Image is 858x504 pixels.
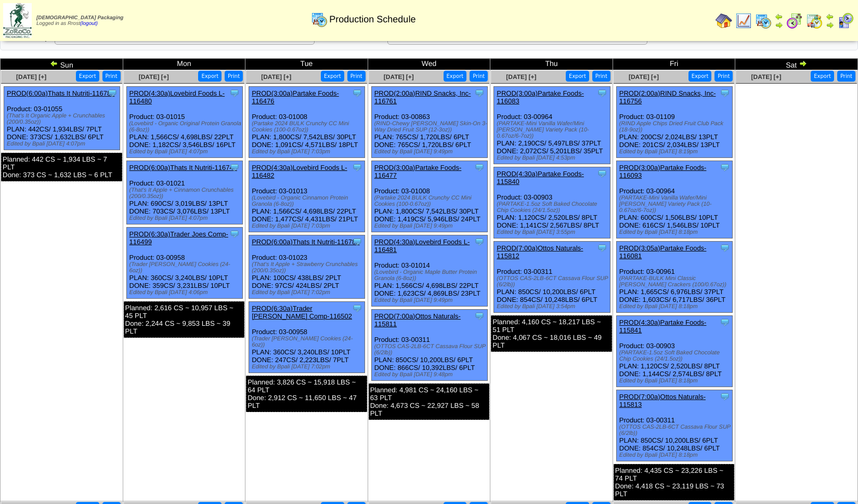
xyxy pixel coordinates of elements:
[716,12,732,29] img: home.gif
[775,21,783,29] img: arrowright.gif
[36,15,123,21] span: [DEMOGRAPHIC_DATA] Packaging
[506,73,536,81] a: [DATE] [+]
[107,88,118,98] img: Tooltip
[592,71,610,82] button: Print
[371,310,487,381] div: Product: 03-00311 PLAN: 850CS / 10,200LBS / 6PLT DONE: 866CS / 10,392LBS / 6PLT
[252,364,365,370] div: Edited by Bpali [DATE] 7:02pm
[751,73,781,81] span: [DATE] [+]
[252,89,339,105] a: PROD(3:00a)Partake Foods-116476
[129,215,242,221] div: Edited by Bpali [DATE] 4:07pm
[470,71,488,82] button: Print
[616,316,732,387] div: Product: 03-00903 PLAN: 1,120CS / 2,520LBS / 8PLT DONE: 1,144CS / 2,574LBS / 8PLT
[16,73,46,81] span: [DATE] [+]
[3,3,32,38] img: zoroco-logo-small.webp
[129,89,225,105] a: PROD(4:30a)Lovebird Foods L-116480
[374,312,461,328] a: PROD(7:00a)Ottos Naturals-115811
[799,59,807,68] img: arrowright.gif
[374,223,487,229] div: Edited by Bpali [DATE] 9:49pm
[735,59,858,70] td: Sat
[374,297,487,303] div: Edited by Bpali [DATE] 9:49pm
[384,73,414,81] a: [DATE] [+]
[129,289,242,296] div: Edited by Bpali [DATE] 4:06pm
[129,187,242,200] div: (That's It Apple + Cinnamon Crunchables (200/0.35oz))
[775,12,783,21] img: arrowleft.gif
[497,201,609,214] div: (PARTAKE-1.5oz Soft Baked Chocolate Chip Cookies (24/1.5oz))
[497,121,609,139] div: (PARTAKE-Mini Vanilla Wafer/Mini [PERSON_NAME] Variety Pack (10-0.67oz/6-7oz))
[311,11,328,28] img: calendarprod.gif
[129,149,242,155] div: Edited by Bpali [DATE] 4:07pm
[374,89,471,105] a: PROD(2:00a)RIND Snacks, Inc-116761
[1,59,123,70] td: Sun
[720,391,730,402] img: Tooltip
[619,149,732,155] div: Edited by Bpali [DATE] 8:19pm
[252,304,352,320] a: PROD(6:30a)Trader [PERSON_NAME] Comp-116502
[252,195,365,207] div: (Lovebird - Organic Cinnamon Protein Granola (6-8oz))
[369,383,490,420] div: Planned: 4,981 CS ~ 24,160 LBS ~ 63 PLT Done: 4,673 CS ~ 22,927 LBS ~ 58 PLT
[619,275,732,288] div: (PARTAKE-BULK Mini Classic [PERSON_NAME] Crackers (100/0.67oz))
[329,14,415,25] span: Production Schedule
[597,168,607,179] img: Tooltip
[249,161,365,232] div: Product: 03-01013 PLAN: 1,566CS / 4,698LBS / 22PLT DONE: 1,477CS / 4,431LBS / 21PLT
[229,88,240,98] img: Tooltip
[597,243,607,253] img: Tooltip
[36,15,123,26] span: Logged in as Rrost
[252,336,365,348] div: (Trader [PERSON_NAME] Cookies (24-6oz))
[371,87,487,158] div: Product: 03-00863 PLAN: 765CS / 1,720LBS / 6PLT DONE: 765CS / 1,720LBS / 6PLT
[619,195,732,214] div: (PARTAKE-Mini Vanilla Wafer/Mini [PERSON_NAME] Variety Pack (10-0.67oz/6-7oz))
[1,153,122,181] div: Planned: 442 CS ~ 1,934 LBS ~ 7 PLT Done: 373 CS ~ 1,632 LBS ~ 6 PLT
[50,59,58,68] img: arrowleft.gif
[474,162,485,173] img: Tooltip
[497,275,609,288] div: (OTTOS CAS-2LB-6CT Cassava Flour SUP (6/2lb))
[619,303,732,310] div: Edited by Bpali [DATE] 8:18pm
[7,141,120,147] div: Edited by Bpali [DATE] 4:07pm
[619,424,732,436] div: (OTTOS CAS-2LB-6CT Cassava Flour SUP (6/2lb))
[4,87,120,150] div: Product: 03-01055 PLAN: 442CS / 1,934LBS / 7PLT DONE: 373CS / 1,632LBS / 6PLT
[826,21,834,29] img: arrowright.gif
[826,12,834,21] img: arrowleft.gif
[786,12,803,29] img: calendarblend.gif
[374,372,487,378] div: Edited by Bpali [DATE] 9:48pm
[566,71,589,82] button: Export
[249,302,365,373] div: Product: 03-00958 PLAN: 360CS / 3,240LBS / 10PLT DONE: 247CS / 2,223LBS / 7PLT
[139,73,169,81] a: [DATE] [+]
[497,170,584,185] a: PROD(4:30a)Partake Foods-115840
[80,21,98,26] a: (logout)
[619,244,707,260] a: PROD(3:05a)Partake Foods-116081
[246,376,367,412] div: Planned: 3,826 CS ~ 15,918 LBS ~ 64 PLT Done: 2,912 CS ~ 11,650 LBS ~ 47 PLT
[616,161,732,238] div: Product: 03-00964 PLAN: 600CS / 1,506LBS / 10PLT DONE: 616CS / 1,546LBS / 10PLT
[837,71,855,82] button: Print
[374,343,487,356] div: (OTTOS CAS-2LB-6CT Cassava Flour SUP (6/2lb))
[616,87,732,158] div: Product: 03-01109 PLAN: 200CS / 2,024LBS / 13PLT DONE: 201CS / 2,034LBS / 13PLT
[494,167,610,238] div: Product: 03-00903 PLAN: 1,120CS / 2,520LBS / 8PLT DONE: 1,141CS / 2,567LBS / 8PLT
[474,311,485,321] img: Tooltip
[249,235,365,299] div: Product: 03-01023 PLAN: 100CS / 438LBS / 2PLT DONE: 97CS / 424LBS / 2PLT
[252,238,359,246] a: PROD(6:00a)Thats It Nutriti-116782
[229,229,240,239] img: Tooltip
[352,303,362,313] img: Tooltip
[688,71,712,82] button: Export
[7,89,114,97] a: PROD(6:00a)Thats It Nutriti-116781
[444,71,467,82] button: Export
[497,155,609,161] div: Edited by Bpali [DATE] 4:53pm
[252,121,365,133] div: (Partake 2024 BULK Crunchy CC Mini Cookies (100-0.67oz))
[225,71,243,82] button: Print
[374,149,487,155] div: Edited by Bpali [DATE] 9:49pm
[252,164,347,179] a: PROD(4:30a)Lovebird Foods L-116482
[368,59,490,70] td: Wed
[261,73,291,81] a: [DATE] [+]
[474,236,485,247] img: Tooltip
[374,195,487,207] div: (Partake 2024 BULK Crunchy CC Mini Cookies (100-0.67oz))
[714,71,733,82] button: Print
[720,162,730,173] img: Tooltip
[371,161,487,232] div: Product: 03-01008 PLAN: 1,800CS / 7,542LBS / 30PLT DONE: 1,419CS / 5,946LBS / 24PLT
[374,269,487,282] div: (Lovebird - Organic Maple Butter Protein Granola (6-8oz))
[619,89,716,105] a: PROD(2:00a)RIND Snacks, Inc-116756
[755,12,772,29] img: calendarprod.gif
[616,390,732,461] div: Product: 03-00311 PLAN: 850CS / 10,200LBS / 6PLT DONE: 854CS / 10,248LBS / 6PLT
[494,87,610,164] div: Product: 03-00964 PLAN: 2,190CS / 5,497LBS / 37PLT DONE: 2,072CS / 5,201LBS / 35PLT
[619,121,732,133] div: (RIND Apple Chips Dried Fruit Club Pack (18-9oz))
[371,235,487,307] div: Product: 03-01014 PLAN: 1,566CS / 4,698LBS / 22PLT DONE: 1,623CS / 4,869LBS / 23PLT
